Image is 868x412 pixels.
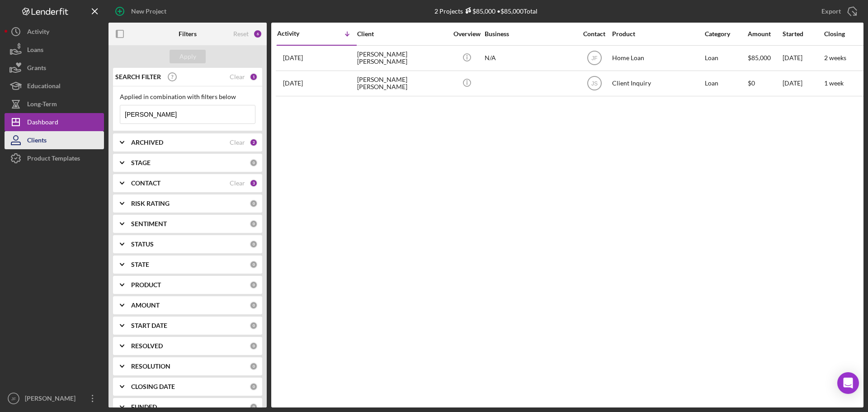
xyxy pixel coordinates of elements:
[612,30,703,38] div: Product
[250,220,258,228] div: 0
[783,30,823,38] div: Started
[131,180,160,187] b: CONTACT
[250,260,258,269] div: 0
[485,46,575,70] div: N/A
[250,362,258,370] div: 0
[5,149,104,167] button: Product Templates
[837,372,859,394] div: Open Intercom Messenger
[108,2,175,20] button: New Project
[250,159,258,167] div: 0
[250,73,258,81] div: 1
[5,77,104,95] button: Educational
[748,54,771,62] span: $85,000
[27,113,58,133] div: Dashboard
[5,41,104,59] button: Loans
[357,46,448,70] div: [PERSON_NAME] [PERSON_NAME]
[705,30,747,38] div: Category
[250,179,258,187] div: 3
[131,261,149,268] b: STATE
[5,59,104,77] button: Grants
[783,46,823,70] div: [DATE]
[131,241,154,248] b: STATUS
[27,23,49,43] div: Activity
[131,322,167,329] b: START DATE
[612,71,703,95] div: Client Inquiry
[131,159,151,166] b: STAGE
[27,41,43,61] div: Loans
[131,363,170,370] b: RESOLUTION
[577,30,611,38] div: Contact
[485,30,575,38] div: Business
[612,46,703,70] div: Home Loan
[434,7,538,15] div: 2 Projects • $85,000 Total
[27,131,47,152] div: Clients
[283,80,303,87] time: 2025-09-02 19:53
[23,389,81,410] div: [PERSON_NAME]
[131,220,167,227] b: SENTIMENT
[783,71,823,95] div: [DATE]
[253,29,262,38] div: 6
[463,7,495,15] div: $85,000
[27,149,80,170] div: Product Templates
[120,93,255,100] div: Applied in combination with filters below
[357,71,448,95] div: [PERSON_NAME] [PERSON_NAME]
[131,281,161,289] b: PRODUCT
[705,71,747,95] div: Loan
[250,342,258,350] div: 0
[5,95,104,113] button: Long-Term
[5,113,104,131] button: Dashboard
[170,50,206,63] button: Apply
[824,54,846,62] time: 2 weeks
[131,200,170,207] b: RISK RATING
[250,240,258,248] div: 0
[812,2,863,20] button: Export
[131,302,160,309] b: AMOUNT
[27,95,57,115] div: Long-Term
[131,2,166,20] div: New Project
[131,383,175,390] b: CLOSING DATE
[250,383,258,391] div: 0
[115,73,161,81] b: SEARCH FILTER
[250,403,258,411] div: 0
[179,50,196,63] div: Apply
[250,281,258,289] div: 0
[27,77,61,97] div: Educational
[357,30,448,38] div: Client
[233,30,249,38] div: Reset
[179,30,197,38] b: Filters
[250,301,258,309] div: 0
[230,180,245,187] div: Clear
[277,30,317,37] div: Activity
[27,59,46,79] div: Grants
[131,403,157,411] b: FUNDED
[591,81,597,87] text: JS
[705,46,747,70] div: Loan
[250,199,258,208] div: 0
[824,79,844,87] time: 1 week
[748,71,782,95] div: $0
[591,55,597,62] text: JF
[250,322,258,330] div: 0
[5,131,104,149] button: Clients
[230,139,245,146] div: Clear
[131,342,163,350] b: RESOLVED
[5,23,104,41] button: Activity
[283,54,303,62] time: 2025-09-11 20:09
[821,2,841,20] div: Export
[5,389,104,407] button: JF[PERSON_NAME]
[230,73,245,81] div: Clear
[131,139,163,146] b: ARCHIVED
[748,30,782,38] div: Amount
[11,396,16,401] text: JF
[450,30,484,38] div: Overview
[250,138,258,147] div: 2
